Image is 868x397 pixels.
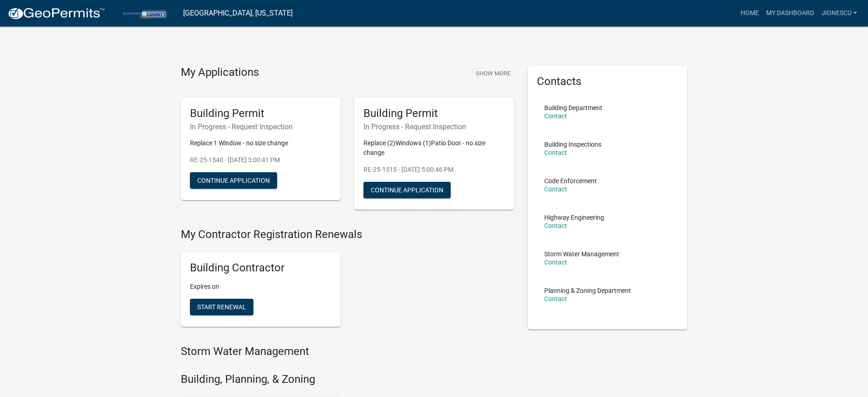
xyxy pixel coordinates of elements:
[181,228,514,241] h4: My Contractor Registration Renewals
[190,155,331,165] p: RE-25-1540 - [DATE] 3:00:41 PM
[181,373,514,386] h4: Building, Planning, & Zoning
[544,178,597,184] p: Code Enforcement
[537,75,679,88] h5: Contacts
[190,282,331,291] p: Expires on
[183,5,293,21] a: [GEOGRAPHIC_DATA], [US_STATE]
[363,182,451,198] button: Continue Application
[363,107,505,120] h5: Building Permit
[544,105,602,111] p: Building Department
[363,122,505,131] h6: In Progress - Request Inspection
[472,66,514,81] button: Show More
[544,222,567,229] a: Contact
[363,165,505,175] p: RE-25-1515 - [DATE] 5:00:46 PM
[181,66,259,79] h4: My Applications
[544,295,567,302] a: Contact
[544,185,567,193] a: Contact
[544,251,619,257] p: Storm Water Management
[197,303,246,311] span: Start Renewal
[190,261,331,275] h5: Building Contractor
[190,138,331,148] p: Replace 1 Window - no size change
[190,122,331,131] h6: In Progress - Request Inspection
[544,141,601,148] p: Building Inspections
[190,299,253,315] button: Start Renewal
[544,149,567,156] a: Contact
[112,7,176,19] img: Porter County, Indiana
[544,112,567,120] a: Contact
[190,107,331,120] h5: Building Permit
[544,214,604,221] p: Highway Engineering
[181,345,514,358] h4: Storm Water Management
[544,287,631,294] p: Planning & Zoning Department
[181,228,514,334] wm-registration-list-section: My Contractor Registration Renewals
[544,259,567,266] a: Contact
[763,5,818,22] a: My Dashboard
[363,138,505,158] p: Replace (2)Windows (1)Patio Door - no size change
[190,172,277,189] button: Continue Application
[737,5,763,22] a: Home
[818,5,861,22] a: jionescu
